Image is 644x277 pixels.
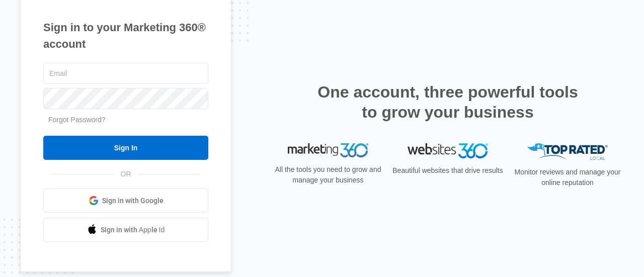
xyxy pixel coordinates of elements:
[102,196,164,206] span: Sign in with Google
[511,167,624,188] p: Monitor reviews and manage your online reputation
[288,143,368,157] img: Marketing 360
[272,164,384,186] p: All the tools you need to grow and manage your business
[43,63,208,84] input: Email
[527,143,608,160] img: Top Rated Local
[314,82,581,122] h2: One account, three powerful tools to grow your business
[48,116,106,124] a: Forgot Password?
[391,165,504,176] p: Beautiful websites that drive results
[114,169,138,179] span: OR
[43,218,208,242] a: Sign in with Apple Id
[43,136,208,160] input: Sign In
[101,225,165,235] span: Sign in with Apple Id
[43,189,208,213] a: Sign in with Google
[408,143,488,158] img: Websites 360
[43,19,208,52] h1: Sign in to your Marketing 360® account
